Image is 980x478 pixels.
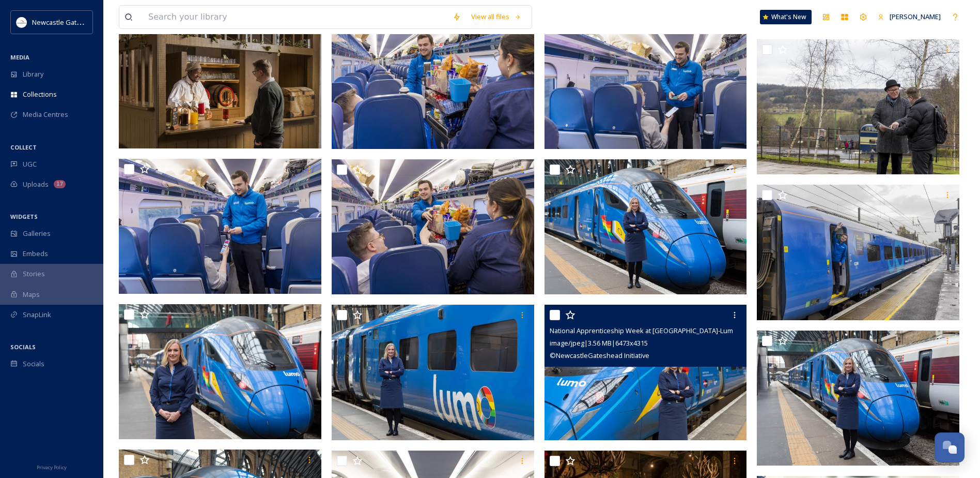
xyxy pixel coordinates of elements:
[760,10,812,24] a: What's New
[54,180,66,188] div: 17
[550,351,649,360] span: © NewcastleGateshead Initiative
[119,159,321,294] img: DNEE_Skills and Careers Lumo 004.JPG
[550,338,648,348] span: image/jpeg | 3.56 MB | 6473 x 4315
[23,229,51,238] span: Galleries
[17,17,27,27] img: DqD9wEUd_400x400.jpg
[23,269,45,279] span: Stories
[23,310,51,320] span: SnapLink
[23,290,40,300] span: Maps
[32,17,127,27] span: Newcastle Gateshead Initiative
[890,12,941,21] span: [PERSON_NAME]
[23,180,49,189] span: Uploads
[119,13,321,148] img: DNEE_Skills and Careers Beamish Museum 014.JPG
[545,14,747,150] img: DNEE_Skills and Careers Lumo 001.JPG
[935,432,965,462] button: Open Chat
[466,7,526,27] a: View all files
[23,249,48,259] span: Embeds
[10,343,36,351] span: SOCIALS
[545,305,747,440] img: National Apprenticeship Week at Kings Cross_029-Lumo.jpg
[10,143,37,151] span: COLLECT
[23,89,57,99] span: Collections
[757,185,959,320] img: DNEE_Skills and Careers Lumo 005.JPG
[23,110,68,119] span: Media Centres
[10,53,29,61] span: MEDIA
[10,213,38,220] span: WIDGETS
[757,330,959,466] img: National Apprenticeship Week at Kings Cross_012-Lumo.jpg
[119,304,321,440] img: National Apprenticeship Week at Kings Cross_017-Lumo.jpg
[550,325,748,335] span: National Apprenticeship Week at [GEOGRAPHIC_DATA]-Lumo.jpg
[37,464,67,471] span: Privacy Policy
[332,159,534,295] img: DNEE_Skills and Careers Lumo 003.JPG
[143,6,447,28] input: Search your library
[23,359,44,369] span: Socials
[332,305,534,440] img: National Apprenticeship Week at Kings Cross_024-Lumo.jpg
[332,13,534,149] img: DNEE_Skills and Careers Lumo 002.JPG
[37,460,67,473] a: Privacy Policy
[23,69,43,79] span: Library
[757,39,959,175] img: DNEE_Skills and Careers Beamish Museum 010.JPG
[23,159,37,169] span: UGC
[873,7,946,27] a: [PERSON_NAME]
[545,159,747,295] img: National Apprenticeship Week at Kings Cross_005-Lumo.jpg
